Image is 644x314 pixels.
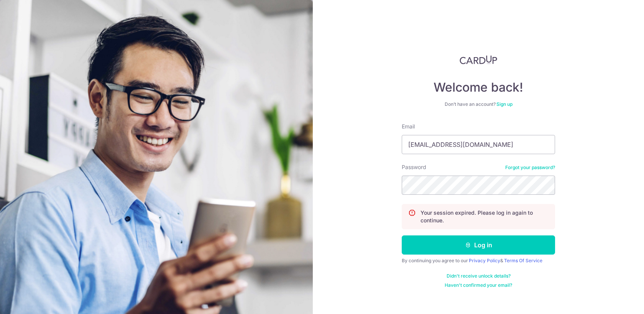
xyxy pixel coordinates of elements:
a: Didn't receive unlock details? [447,273,511,279]
keeper-lock: Open Keeper Popup [540,140,549,149]
a: Haven't confirmed your email? [445,282,512,288]
a: Sign up [496,101,513,107]
a: Privacy Policy [469,258,500,263]
button: Log in [402,235,555,255]
label: Email [402,123,415,130]
a: Forgot your password? [505,164,555,171]
img: CardUp Logo [460,55,497,64]
label: Password [402,163,426,171]
p: Your session expired. Please log in again to continue. [421,209,549,224]
h4: Welcome back! [402,80,555,95]
div: Don’t have an account? [402,101,555,107]
a: Terms Of Service [504,258,542,263]
div: By continuing you agree to our & [402,258,555,264]
input: Enter your Email [402,135,555,154]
